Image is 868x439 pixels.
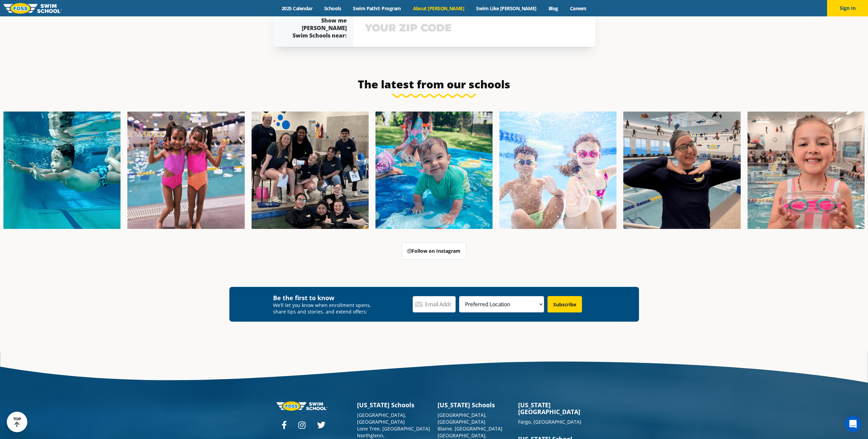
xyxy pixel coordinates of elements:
a: Careers [564,5,592,12]
img: Fa25-Website-Images-600x600.png [375,112,493,229]
img: Fa25-Website-Images-1-600x600.png [3,112,120,229]
a: Lone Tree, [GEOGRAPHIC_DATA] [357,425,430,432]
div: Show me [PERSON_NAME] Swim Schools near: [287,17,347,39]
a: Swim Path® Program [347,5,407,12]
a: [GEOGRAPHIC_DATA], [GEOGRAPHIC_DATA] [438,412,487,425]
a: [GEOGRAPHIC_DATA], [GEOGRAPHIC_DATA] [357,412,406,425]
img: Fa25-Website-Images-14-600x600.jpg [748,112,865,229]
img: Fa25-Website-Images-9-600x600.jpg [623,112,740,229]
img: Fa25-Website-Images-2-600x600.png [252,112,369,229]
a: Schools [318,5,347,12]
a: Blaine, [GEOGRAPHIC_DATA] [438,425,502,432]
img: Fa25-Website-Images-8-600x600.jpg [127,112,244,229]
a: Follow on Instagram [402,243,466,260]
h3: [US_STATE][GEOGRAPHIC_DATA] [518,401,592,415]
p: We’ll let you know when enrollment opens, share tips and stories, and extend offers: [273,302,376,315]
a: Blog [542,5,564,12]
div: Open Intercom Messenger [845,416,861,432]
h4: Be the first to know [273,294,376,302]
input: Subscribe [547,296,582,312]
a: About [PERSON_NAME] [407,5,470,12]
img: FCC_FOSS_GeneralShoot_May_FallCampaign_lowres-9556-600x600.jpg [499,112,616,229]
a: Fargo, [GEOGRAPHIC_DATA] [518,419,581,425]
h3: [US_STATE] Schools [438,401,511,408]
a: Swim Like [PERSON_NAME] [470,5,543,12]
input: YOUR ZIP CODE [363,18,586,38]
h3: [US_STATE] Schools [357,401,431,408]
img: Foss-logo-horizontal-white.svg [276,401,328,411]
div: TOP [13,417,21,427]
a: 2025 Calendar [276,5,318,12]
img: FOSS Swim School Logo [3,3,62,14]
input: Email Address [413,296,456,312]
